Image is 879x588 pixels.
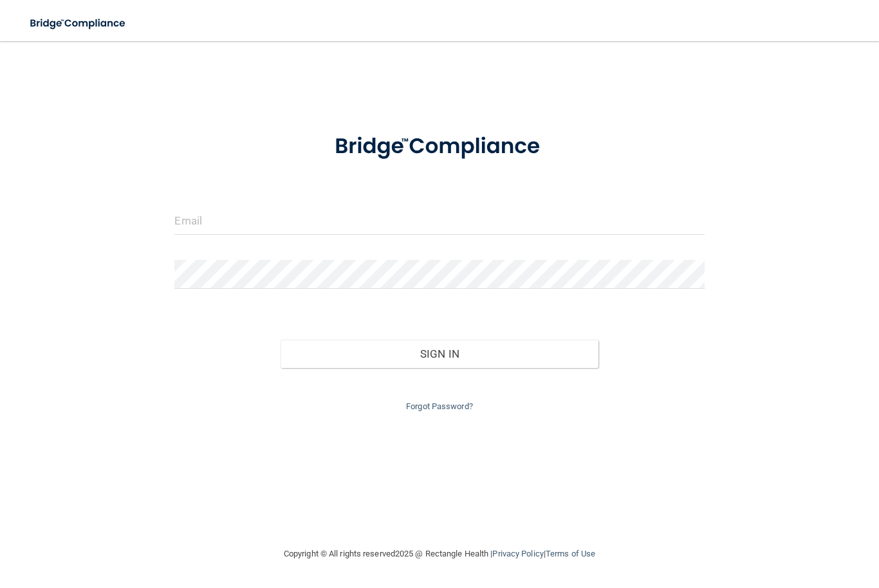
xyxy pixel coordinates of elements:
[312,118,568,175] img: bridge_compliance_login_screen.278c3ca4.svg
[546,549,595,558] a: Terms of Use
[205,533,674,574] div: Copyright © All rights reserved 2025 @ Rectangle Health | |
[281,340,598,368] button: Sign In
[19,10,138,37] img: bridge_compliance_login_screen.278c3ca4.svg
[174,206,704,235] input: Email
[406,401,473,411] a: Forgot Password?
[492,549,543,558] a: Privacy Policy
